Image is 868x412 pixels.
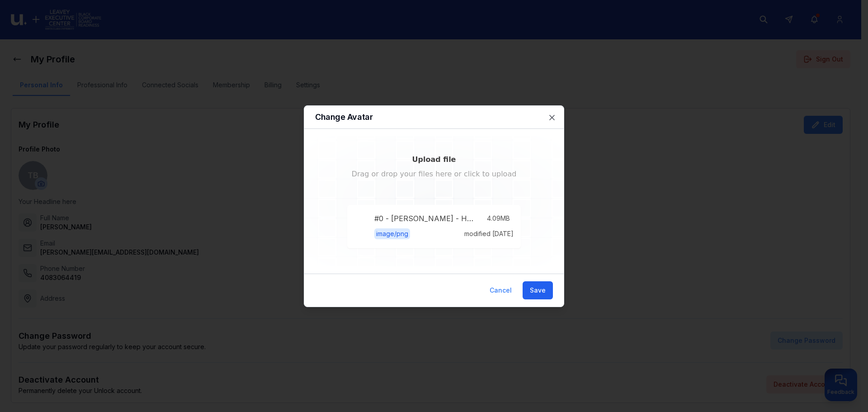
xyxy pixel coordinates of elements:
h2: Change Avatar [315,113,553,121]
p: Upload file [412,154,456,165]
p: #0 - [PERSON_NAME] - HeadshotPro.png [374,213,476,224]
p: image/png [374,228,410,239]
button: Save [523,281,553,299]
button: Cancel [482,281,519,299]
p: 4.09 MB [483,212,514,225]
p: modified [DATE] [464,229,514,238]
p: Drag or drop your files here or click to upload [352,169,517,180]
